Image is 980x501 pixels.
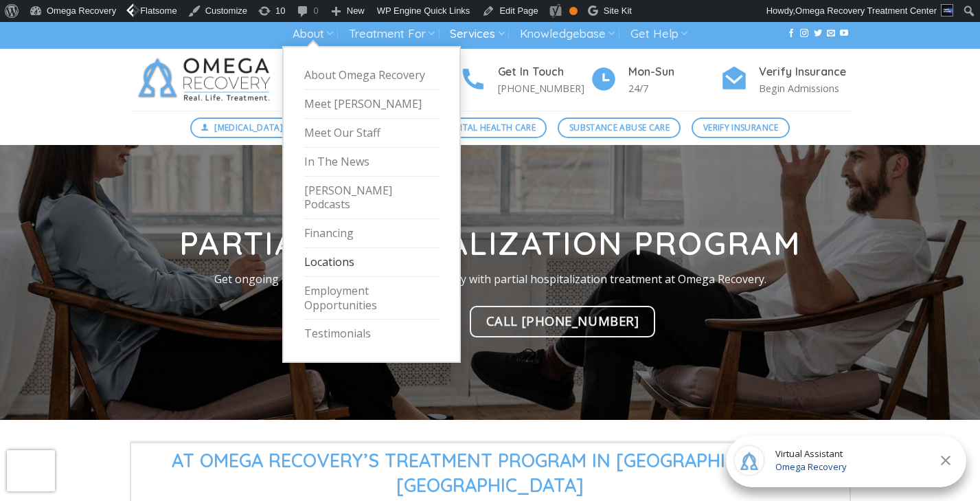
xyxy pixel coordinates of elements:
[304,277,439,320] a: Employment Opportunities
[293,21,333,47] a: About
[569,7,578,15] div: OK
[498,80,590,96] p: [PHONE_NUMBER]
[179,223,801,263] strong: Partial Hospitalization Program
[814,29,822,38] a: Follow on Twitter
[304,90,439,119] a: Meet [PERSON_NAME]
[433,118,547,138] a: Mental Health Care
[459,63,590,97] a: Get In Touch [PHONE_NUMBER]
[304,320,439,348] a: Testimonials
[304,248,439,277] a: Locations
[470,306,656,337] a: Call [PHONE_NUMBER]
[304,177,439,220] a: [PERSON_NAME] Podcasts
[349,21,435,47] a: Treatment For
[130,49,284,111] img: Omega Recovery
[759,80,851,96] p: Begin Admissions
[628,80,720,96] p: 24/7
[759,63,851,81] h4: Verify Insurance
[304,61,439,90] a: About Omega Recovery
[190,118,295,138] a: [MEDICAL_DATA]
[800,29,808,38] a: Follow on Instagram
[787,29,795,38] a: Follow on Facebook
[569,121,670,134] span: Substance Abuse Care
[498,63,590,81] h4: Get In Touch
[486,311,639,331] span: Call [PHONE_NUMBER]
[795,5,937,16] span: Omega Recovery Treatment Center
[558,118,681,138] a: Substance Abuse Care
[692,118,790,138] a: Verify Insurance
[703,121,779,134] span: Verify Insurance
[304,219,439,248] a: Financing
[604,5,632,16] span: Site Kit
[840,29,848,38] a: Follow on YouTube
[445,121,536,134] span: Mental Health Care
[520,21,615,47] a: Knowledgebase
[720,63,851,97] a: Verify Insurance Begin Admissions
[119,271,861,289] p: Get ongoing support in your journey to recovery with partial hospitalization treatment at Omega R...
[304,119,439,148] a: Meet Our Staff
[827,29,835,38] a: Send us an email
[304,148,439,177] a: In The News
[450,21,504,47] a: Services
[628,63,720,81] h4: Mon-Sun
[630,21,687,47] a: Get Help
[214,121,283,134] span: [MEDICAL_DATA]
